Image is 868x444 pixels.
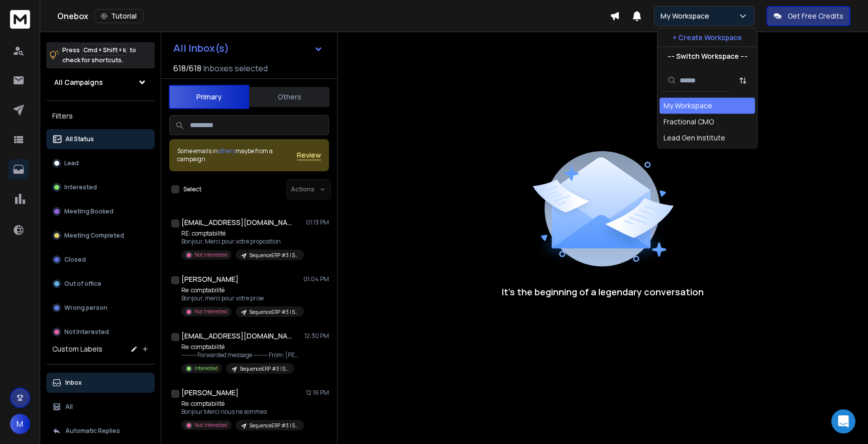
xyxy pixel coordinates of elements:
button: Tutorial [94,9,143,23]
h3: Inboxes selected [203,62,268,74]
p: Press to check for shortcuts. [62,45,136,65]
p: Re: comptabilité [181,343,302,351]
h1: [PERSON_NAME] [181,388,239,398]
p: 12:16 PM [306,389,329,397]
button: All [46,397,155,417]
span: 618 / 618 [173,62,201,74]
p: Not Interested [194,421,228,429]
button: Not Interested [46,322,155,342]
p: Get Free Credits [788,11,843,21]
p: Automatic Replies [65,427,120,435]
p: --- Switch Workspace --- [668,51,747,61]
p: Bonjour, Merci pour votre proposition [181,238,302,246]
div: Some emails in maybe from a campaign [177,147,297,163]
p: It’s the beginning of a legendary conversation [502,285,704,299]
span: Cmd + Shift + k [82,44,128,56]
p: Not Interested [194,251,228,259]
p: RE: comptabilité [181,230,302,238]
h1: All Inbox(s) [173,43,229,53]
p: Re: comptabilité [181,286,302,294]
button: Wrong person [46,298,155,318]
button: Meeting Booked [46,201,155,221]
p: ---------- Forwarded message --------- From: [PERSON_NAME][EMAIL_ADDRESS][DOMAIN_NAME] [181,351,302,359]
span: others [218,147,236,155]
h3: Filters [46,109,155,123]
h3: Custom Labels [52,344,102,354]
div: Lead Gen Institute [664,133,725,143]
button: Get Free Credits [767,6,850,26]
p: Out of office [64,280,101,288]
h1: [PERSON_NAME] [181,274,239,284]
div: Fractional CMO [664,117,714,127]
button: All Status [46,129,155,149]
label: Select [183,185,201,193]
button: Interested [46,177,155,197]
button: Meeting Completed [46,226,155,246]
button: Out of office [46,274,155,294]
p: Wrong person [64,304,107,312]
p: Closed [64,256,86,264]
div: Open Intercom Messenger [831,409,855,433]
button: + Create Workspace [658,29,757,47]
div: My Workspace [664,101,712,111]
p: Interested [194,365,218,372]
p: All Status [65,135,94,143]
button: Closed [46,250,155,270]
button: M [10,414,30,434]
button: Review [297,150,321,160]
button: Sort by Sort A-Z [733,70,753,90]
p: Meeting Completed [64,232,124,240]
p: Bonjour, merci pour votre prise [181,294,302,302]
p: Lead [64,159,79,167]
button: Inbox [46,373,155,393]
p: All [65,403,73,411]
h1: [EMAIL_ADDRESS][DOMAIN_NAME] +3 [181,331,292,341]
p: Interested [64,183,97,191]
button: Primary [169,85,249,109]
p: Bonjour Merci nous ne sommes [181,408,302,416]
p: SequenceERP #3 | Steps 4-5-6 | @info [240,365,288,373]
h1: All Campaigns [54,77,103,87]
button: All Campaigns [46,72,155,92]
p: Not Interested [194,308,228,315]
p: SequenceERP #3 | Steps 4-5-6 | @info [250,422,298,429]
p: 01:13 PM [306,218,329,227]
p: SequenceERP #3 | Steps 4-5-6 | @info [250,252,298,259]
p: Re: comptabilité [181,400,302,408]
p: SequenceERP #3 | Steps 4-5-6 | @info [250,308,298,316]
div: Onebox [57,9,610,23]
button: Lead [46,153,155,173]
button: Others [249,86,330,108]
h1: [EMAIL_ADDRESS][DOMAIN_NAME] [181,217,292,228]
p: 12:30 PM [304,332,329,340]
button: Automatic Replies [46,421,155,441]
p: My Workspace [661,11,713,21]
p: 01:04 PM [303,275,329,283]
p: Not Interested [64,328,109,336]
button: All Inbox(s) [165,38,331,58]
p: Inbox [65,379,82,387]
p: + Create Workspace [673,33,742,43]
p: Meeting Booked [64,207,114,215]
